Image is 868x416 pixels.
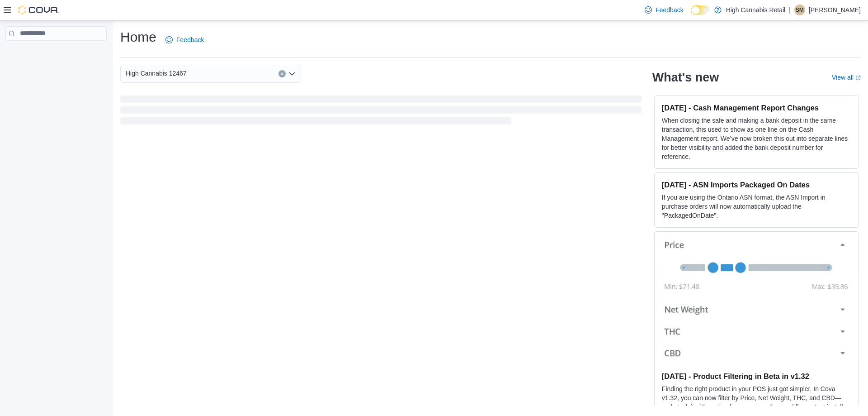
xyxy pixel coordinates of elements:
h3: [DATE] - Product Filtering in Beta in v1.32 [662,372,851,381]
button: Clear input [278,70,286,77]
p: When closing the safe and making a bank deposit in the same transaction, this used to show as one... [662,116,851,161]
p: If you are using the Ontario ASN format, the ASN Import in purchase orders will now automatically... [662,193,851,220]
p: High Cannabis Retail [726,5,786,15]
div: Stacey Marsolais [794,5,805,15]
h1: Home [120,28,156,46]
h3: [DATE] - ASN Imports Packaged On Dates [662,180,851,189]
span: Feedback [176,35,204,44]
button: Open list of options [288,70,296,77]
p: | [789,5,791,15]
span: Loading [120,97,642,126]
span: High Cannabis 12467 [126,68,187,79]
h3: [DATE] - Cash Management Report Changes [662,103,851,112]
p: [PERSON_NAME] [809,5,861,15]
h2: What's new [652,70,719,85]
span: Feedback [656,5,683,14]
a: View allExternal link [832,74,861,81]
input: Dark Mode [691,5,710,15]
nav: Complex example [5,43,107,64]
img: Cova [18,5,59,14]
svg: External link [855,75,861,81]
a: Feedback [162,31,208,49]
span: SM [796,5,804,15]
a: Feedback [641,1,687,19]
